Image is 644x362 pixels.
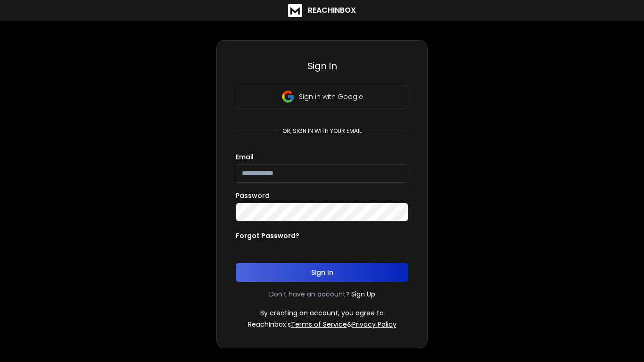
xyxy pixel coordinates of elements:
button: Sign in with Google [236,85,408,108]
p: or, sign in with your email [279,127,365,135]
p: Sign in with Google [299,92,363,101]
p: By creating an account, you agree to [260,308,384,318]
a: Sign Up [351,289,375,299]
h3: Sign In [236,59,408,73]
label: Email [236,154,254,160]
p: Forgot Password? [236,231,299,240]
p: ReachInbox's & [248,320,396,329]
img: logo [288,4,302,17]
a: ReachInbox [288,4,356,17]
label: Password [236,192,270,199]
a: Privacy Policy [352,320,396,329]
h1: ReachInbox [308,5,356,16]
button: Sign In [236,263,408,282]
a: Terms of Service [291,320,347,329]
p: Don't have an account? [269,289,349,299]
